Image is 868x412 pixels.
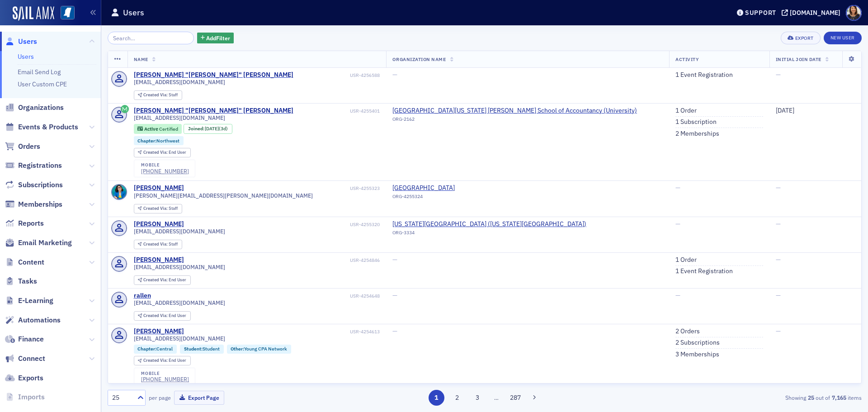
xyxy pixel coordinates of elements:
span: University of Mississippi Patterson School of Accountancy (University) [392,107,637,115]
span: … [490,393,503,402]
span: Name [134,56,148,62]
span: Created Via : [143,205,169,211]
span: Other : [231,346,244,352]
div: USR-4255320 [185,222,380,227]
span: Finance [18,334,44,344]
div: Support [745,9,776,17]
div: Chapter: [134,136,184,145]
span: Memberships [18,199,62,209]
div: Chapter: [134,345,177,354]
div: USR-4254613 [185,329,380,335]
span: Reports [18,218,44,228]
span: Imports [18,392,45,402]
div: [PHONE_NUMBER] [141,168,189,175]
a: Email Marketing [5,238,72,248]
a: E-Learning [5,296,53,306]
div: Export [795,36,814,41]
a: 2 Memberships [675,130,719,138]
div: 25 [112,393,132,403]
span: Mississippi State University (Mississippi State) [392,220,586,228]
div: [PERSON_NAME] [134,184,184,192]
a: Email Send Log [18,68,61,76]
div: Staff [143,242,178,247]
a: [PERSON_NAME] "[PERSON_NAME]" [PERSON_NAME] [134,107,293,115]
span: Automations [18,315,61,325]
div: ORG-2162 [392,116,637,125]
a: Users [18,52,34,61]
div: USR-4255401 [295,108,380,114]
span: [EMAIL_ADDRESS][DOMAIN_NAME] [134,335,225,342]
a: View Homepage [54,6,75,21]
span: Organizations [18,103,64,113]
span: Chapter : [137,137,156,144]
a: [GEOGRAPHIC_DATA][US_STATE] [PERSON_NAME] School of Accountancy (University) [392,107,637,115]
strong: 7,165 [830,393,848,402]
a: 1 Event Registration [675,71,733,79]
span: Tasks [18,276,37,286]
div: Created Via: Staff [134,240,182,249]
input: Search… [108,32,194,44]
button: [DOMAIN_NAME] [782,9,844,16]
a: 2 Subscriptions [675,339,720,347]
span: [EMAIL_ADDRESS][DOMAIN_NAME] [134,299,225,306]
span: E-Learning [18,296,53,306]
div: Created Via: End User [134,275,191,285]
div: USR-4256588 [295,72,380,78]
span: Registrations [18,161,62,170]
div: Created Via: Staff [134,90,182,100]
div: Staff [143,206,178,211]
a: [PERSON_NAME] [134,220,184,228]
div: End User [143,278,186,283]
a: Automations [5,315,61,325]
span: Created Via : [143,357,169,363]
span: — [675,291,680,299]
span: — [675,184,680,192]
span: Initial Join Date [776,56,821,62]
span: — [675,220,680,228]
span: Certified [159,126,178,132]
span: Created Via : [143,313,169,318]
strong: 25 [806,393,816,402]
span: Email Marketing [18,238,72,248]
a: 1 Event Registration [675,267,733,275]
span: Profile [846,5,862,21]
span: [PERSON_NAME][EMAIL_ADDRESS][PERSON_NAME][DOMAIN_NAME] [134,192,313,199]
span: Created Via : [143,241,169,247]
span: [EMAIL_ADDRESS][DOMAIN_NAME] [134,228,225,235]
span: Created Via : [143,149,169,155]
span: — [392,327,397,335]
a: Connect [5,354,45,364]
a: Student:Student [184,346,220,352]
a: Tasks [5,276,37,286]
button: 3 [470,390,486,406]
div: mobile [141,371,189,376]
a: rallen [134,292,151,300]
a: Imports [5,392,45,402]
div: Active: Active: Certified [134,124,182,134]
div: [PERSON_NAME] [134,327,184,336]
a: [PHONE_NUMBER] [141,376,189,383]
h1: Users [123,7,144,18]
div: End User [143,358,186,363]
span: Add Filter [206,34,230,42]
a: 2 Orders [675,327,700,336]
a: [GEOGRAPHIC_DATA] [392,184,475,192]
span: Organization Name [392,56,446,62]
span: — [776,71,781,79]
div: Created Via: Staff [134,204,182,213]
span: Created Via : [143,92,169,98]
span: — [776,327,781,335]
span: Student : [184,346,203,352]
span: Events & Products [18,122,78,132]
a: New User [824,32,862,44]
span: — [776,184,781,192]
div: (3d) [205,126,228,132]
div: [PERSON_NAME] [134,256,184,264]
a: Organizations [5,103,64,113]
span: Created Via : [143,277,169,283]
span: — [392,256,397,264]
a: [PERSON_NAME] "[PERSON_NAME]" [PERSON_NAME] [134,71,293,79]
